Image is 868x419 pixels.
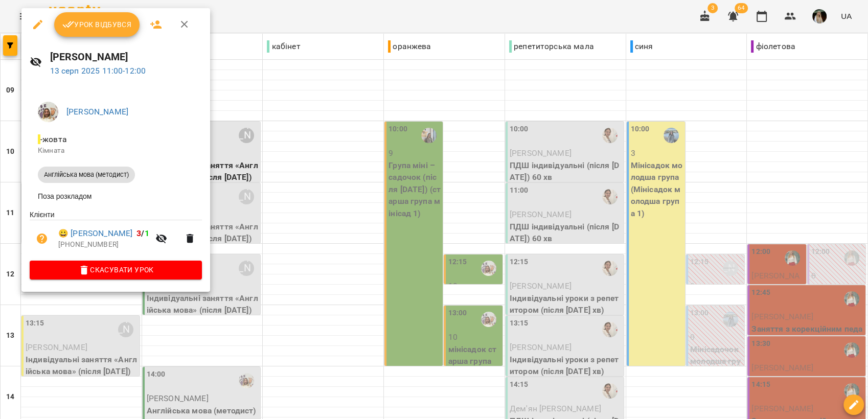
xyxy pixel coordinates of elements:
[30,261,202,279] button: Скасувати Урок
[38,134,69,144] span: - жовта
[38,170,135,179] span: Англійська мова (методист)
[136,228,149,238] b: /
[136,228,141,238] span: 3
[38,102,58,122] img: 7897ecd962ef5e6a6933aa69174c6908.jpg
[50,49,202,65] h6: [PERSON_NAME]
[58,240,149,250] p: [PHONE_NUMBER]
[54,12,140,37] button: Урок відбувся
[58,227,132,240] a: 😀 [PERSON_NAME]
[66,107,128,117] a: [PERSON_NAME]
[38,264,194,276] span: Скасувати Урок
[38,146,194,156] p: Кімната
[145,228,149,238] span: 1
[30,226,54,251] button: Візит ще не сплачено. Додати оплату?
[50,66,146,76] a: 13 серп 2025 11:00-12:00
[30,187,202,205] li: Поза розкладом
[62,18,132,31] span: Урок відбувся
[30,209,202,261] ul: Клієнти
